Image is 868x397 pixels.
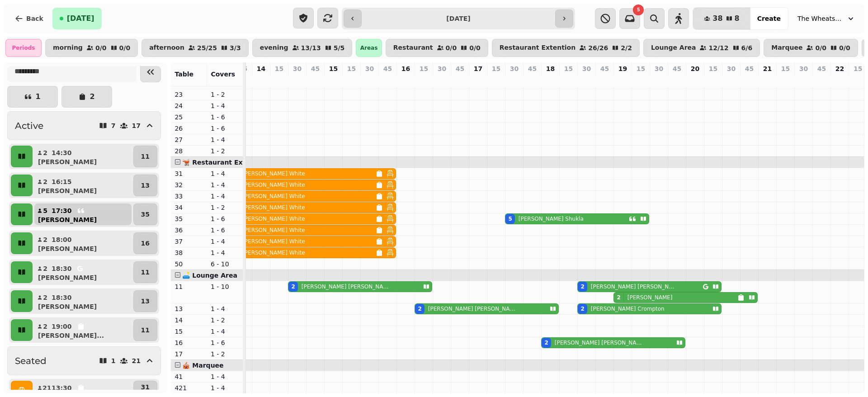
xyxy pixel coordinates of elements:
[651,44,696,52] p: Lounge Area
[474,75,481,84] p: 0
[546,64,555,73] p: 18
[564,64,573,73] p: 15
[242,193,305,200] p: [PERSON_NAME] White
[446,45,457,51] p: 0 / 0
[242,170,305,177] p: [PERSON_NAME] White
[637,8,640,12] span: 5
[293,64,302,73] p: 30
[401,64,410,73] p: 16
[45,39,138,57] button: morning0/00/0
[133,261,157,283] button: 11
[52,8,102,29] button: [DATE]
[528,75,536,84] p: 0
[42,264,48,273] p: 2
[763,64,772,73] p: 21
[302,283,389,290] p: [PERSON_NAME] [PERSON_NAME]
[356,39,382,57] div: Areas
[38,215,97,224] p: [PERSON_NAME]
[242,204,305,211] p: [PERSON_NAME] White
[618,64,627,73] p: 19
[393,44,433,52] p: Restaurant
[52,148,72,157] p: 14:30
[727,64,736,73] p: 30
[782,75,789,84] p: 0
[182,362,223,369] span: 🎪 Marquee
[175,338,203,347] p: 16
[800,75,807,84] p: 0
[133,319,157,341] button: 11
[693,8,750,29] button: 388
[510,75,518,84] p: 5
[141,181,150,190] p: 13
[230,45,241,51] p: 3 / 3
[428,305,516,312] p: [PERSON_NAME] [PERSON_NAME]
[141,383,150,392] p: 31
[211,372,240,381] p: 1 - 4
[456,75,463,84] p: 0
[211,180,240,189] p: 1 - 4
[141,297,150,306] p: 13
[311,64,320,73] p: 45
[591,305,665,312] p: [PERSON_NAME] Crompton
[175,214,203,223] p: 35
[142,39,249,57] button: afternoon25/253/3
[42,206,48,215] p: 5
[38,331,104,340] p: [PERSON_NAME]...
[591,283,675,290] p: [PERSON_NAME] [PERSON_NAME]
[242,249,305,256] p: [PERSON_NAME] White
[175,282,203,291] p: 11
[211,192,240,201] p: 1 - 4
[691,64,699,73] p: 20
[211,226,240,235] p: 1 - 6
[141,210,150,219] p: 35
[621,45,632,51] p: 2 / 2
[764,75,771,84] p: 0
[508,215,512,222] div: 5
[580,283,584,290] div: 2
[175,304,203,313] p: 13
[781,64,790,73] p: 15
[242,227,305,234] p: [PERSON_NAME] White
[132,123,141,129] p: 17
[42,148,48,157] p: 2
[15,119,43,132] h2: Active
[197,45,217,51] p: 25 / 25
[141,326,150,335] p: 11
[211,203,240,212] p: 1 - 2
[5,39,42,57] div: Periods
[709,64,717,73] p: 15
[211,90,240,99] p: 1 - 2
[712,15,722,22] span: 38
[175,90,203,99] p: 23
[745,64,754,73] p: 45
[111,123,116,129] p: 7
[175,203,203,212] p: 34
[38,157,97,166] p: [PERSON_NAME]
[257,64,265,73] p: 14
[211,101,240,110] p: 1 - 4
[601,75,608,84] p: 0
[42,177,48,186] p: 2
[492,39,640,57] button: Restaurant Extention26/262/2
[38,244,97,253] p: [PERSON_NAME]
[141,268,150,277] p: 11
[175,237,203,246] p: 37
[260,44,288,52] p: evening
[175,71,193,78] span: Table
[420,75,427,84] p: 2
[555,339,642,346] p: [PERSON_NAME] [PERSON_NAME]
[175,124,203,133] p: 26
[52,235,72,244] p: 18:00
[839,45,850,51] p: 0 / 0
[334,45,345,51] p: 5 / 5
[365,64,374,73] p: 30
[211,135,240,144] p: 1 - 4
[582,64,591,73] p: 30
[175,260,203,269] p: 50
[52,322,72,331] p: 19:00
[438,64,446,73] p: 30
[384,75,391,84] p: 0
[211,113,240,122] p: 1 - 6
[211,169,240,178] p: 1 - 4
[580,305,584,312] div: 2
